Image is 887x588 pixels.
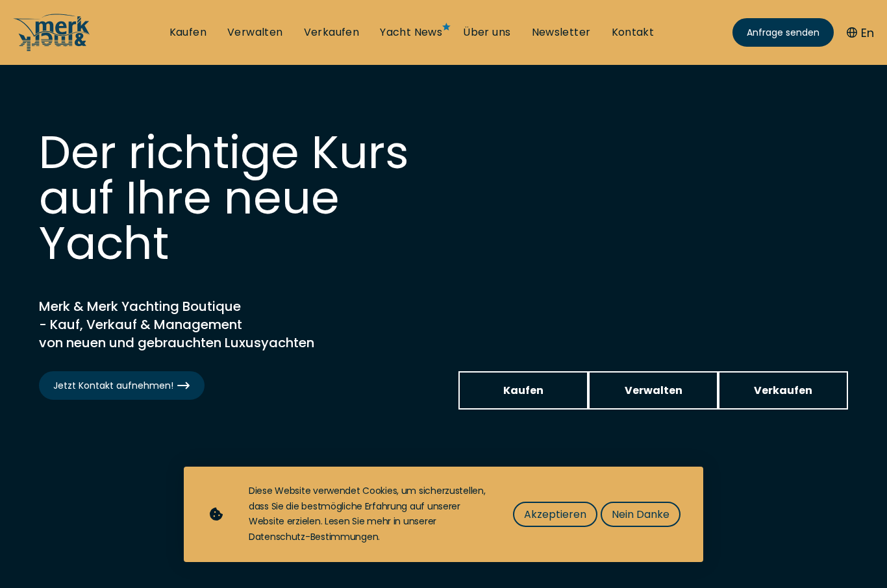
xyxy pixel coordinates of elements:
[39,130,429,266] h1: Der richtige Kurs auf Ihre neue Yacht
[249,530,378,543] a: Datenschutz-Bestimmungen
[524,506,586,522] span: Akzeptieren
[732,18,834,47] a: Anfrage senden
[503,382,543,398] span: Kaufen
[39,297,364,352] h2: Merk & Merk Yachting Boutique - Kauf, Verkauf & Management von neuen und gebrauchten Luxusyachten
[458,371,588,410] a: Kaufen
[747,26,819,40] span: Anfrage senden
[39,371,205,400] a: Jetzt Kontakt aufnehmen!
[304,25,360,40] a: Verkaufen
[588,371,718,410] a: Verwalten
[463,25,510,40] a: Über uns
[847,24,874,42] button: En
[601,502,681,527] button: Nein Danke
[513,502,597,527] button: Akzeptieren
[532,25,591,40] a: Newsletter
[625,382,682,398] span: Verwalten
[612,506,669,522] span: Nein Danke
[718,371,848,410] a: Verkaufen
[227,25,283,40] a: Verwalten
[612,25,655,40] a: Kontakt
[380,25,442,40] a: Yacht News
[53,379,190,393] span: Jetzt Kontakt aufnehmen!
[249,484,487,545] div: Diese Website verwendet Cookies, um sicherzustellen, dass Sie die bestmögliche Erfahrung auf unse...
[754,382,812,398] span: Verkaufen
[169,25,206,40] a: Kaufen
